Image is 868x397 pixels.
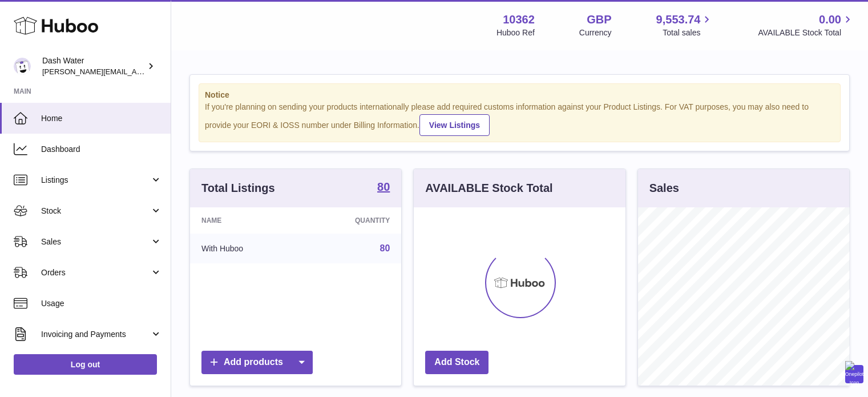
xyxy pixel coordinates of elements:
a: Log out [14,354,157,375]
h3: AVAILABLE Stock Total [425,181,552,196]
a: Add products [201,351,313,374]
strong: Notice [205,90,834,101]
span: Dashboard [41,144,162,155]
strong: 80 [377,181,390,193]
div: Dash Water [42,55,145,77]
span: Usage [41,298,162,309]
a: Add Stock [425,351,488,374]
th: Quantity [301,207,401,234]
a: 80 [377,181,390,195]
span: Stock [41,206,150,216]
span: 0.00 [819,12,841,27]
h3: Total Listings [201,181,275,196]
span: Home [41,113,162,124]
a: View Listings [419,114,490,136]
h3: Sales [649,181,679,196]
a: 80 [380,243,390,253]
span: Total sales [663,27,713,38]
a: 0.00 AVAILABLE Stock Total [758,12,854,38]
span: Sales [41,236,150,247]
div: Huboo Ref [496,27,535,38]
span: Orders [41,267,150,278]
strong: 10362 [503,12,535,27]
span: [PERSON_NAME][EMAIL_ADDRESS][DOMAIN_NAME] [42,67,229,76]
img: james@dash-water.com [14,58,31,75]
span: AVAILABLE Stock Total [758,27,854,38]
span: Listings [41,175,150,186]
a: 9,553.74 Total sales [656,12,714,38]
th: Name [190,207,301,234]
strong: GBP [587,12,611,27]
span: 9,553.74 [656,12,701,27]
div: If you're planning on sending your products internationally please add required customs informati... [205,102,834,136]
div: Currency [579,27,612,38]
td: With Huboo [190,234,301,263]
span: Invoicing and Payments [41,329,150,340]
